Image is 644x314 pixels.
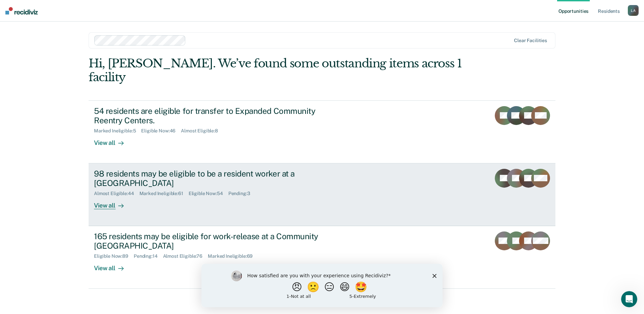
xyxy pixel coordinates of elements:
a: 54 residents are eligible for transfer to Expanded Community Reentry Centers.Marked Ineligible:5E... [89,100,555,163]
div: Hi, [PERSON_NAME]. We’ve found some outstanding items across 1 facility [89,57,462,84]
a: 98 residents may be eligible to be a resident worker at a [GEOGRAPHIC_DATA]Almost Eligible:44Mark... [89,163,555,226]
div: Pending : 14 [134,253,163,259]
div: Eligible Now : 54 [189,191,228,196]
div: Clear facilities [514,38,547,43]
div: Eligible Now : 89 [94,253,134,259]
a: 165 residents may be eligible for work-release at a Community [GEOGRAPHIC_DATA]Eligible Now:89Pen... [89,226,555,289]
div: View all [94,134,132,147]
div: Marked Ineligible : 61 [139,191,189,196]
div: View all [94,259,132,272]
div: 98 residents may be eligible to be a resident worker at a [GEOGRAPHIC_DATA] [94,169,330,188]
img: Recidiviz [5,7,38,14]
div: L A [628,5,639,16]
iframe: Survey by Kim from Recidiviz [201,264,443,307]
iframe: Intercom live chat [621,291,637,307]
div: 54 residents are eligible for transfer to Expanded Community Reentry Centers. [94,106,330,126]
div: Marked Ineligible : 5 [94,128,141,134]
button: LA [628,5,639,16]
div: Pending : 3 [228,191,256,196]
div: Marked Ineligible : 69 [208,253,258,259]
div: Eligible Now : 46 [141,128,181,134]
div: Almost Eligible : 8 [181,128,223,134]
div: 165 residents may be eligible for work-release at a Community [GEOGRAPHIC_DATA] [94,231,330,251]
div: Almost Eligible : 76 [163,253,208,259]
div: Almost Eligible : 44 [94,191,139,196]
div: View all [94,196,132,210]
